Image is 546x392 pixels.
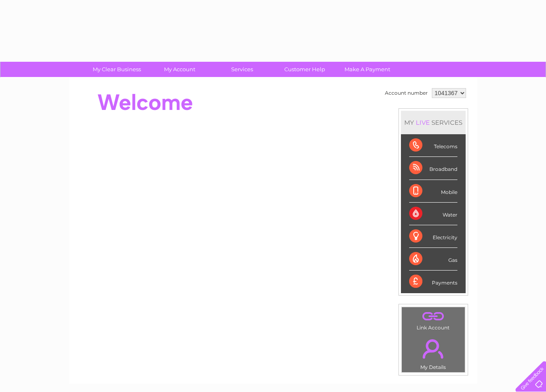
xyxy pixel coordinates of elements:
[383,86,430,100] td: Account number
[409,225,457,248] div: Electricity
[409,248,457,271] div: Gas
[404,334,463,363] a: .
[414,119,431,126] div: LIVE
[271,62,339,77] a: Customer Help
[409,271,457,293] div: Payments
[409,203,457,225] div: Water
[145,62,213,77] a: My Account
[409,134,457,157] div: Telecoms
[409,180,457,203] div: Mobile
[401,332,465,373] td: My Details
[409,157,457,180] div: Broadband
[208,62,276,77] a: Services
[83,62,151,77] a: My Clear Business
[404,309,463,324] a: .
[401,307,465,333] td: Link Account
[401,111,466,134] div: MY SERVICES
[333,62,401,77] a: Make A Payment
